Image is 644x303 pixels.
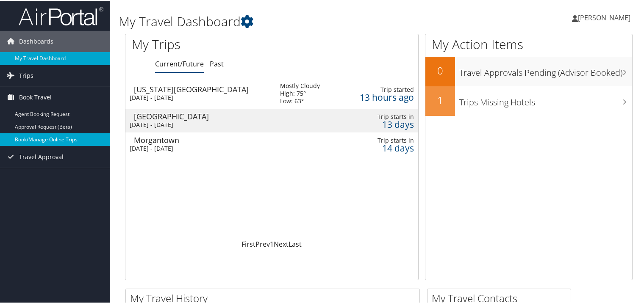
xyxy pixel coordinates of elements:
span: Book Travel [19,86,52,107]
a: First [241,239,255,248]
span: Trips [19,64,33,85]
img: airportal-logo.png [19,6,103,25]
span: [PERSON_NAME] [578,12,630,22]
div: 14 days [348,143,414,151]
a: Current/Future [155,58,204,68]
a: 0Travel Approvals Pending (Advisor Booked) [425,56,632,85]
div: [DATE] - [DATE] [130,120,267,128]
div: 13 hours ago [348,93,414,100]
div: [US_STATE][GEOGRAPHIC_DATA] [134,85,272,92]
div: Trip starts in [348,112,414,120]
h1: My Travel Dashboard [119,12,466,30]
span: Travel Approval [19,146,64,167]
span: Dashboards [19,30,53,51]
a: Prev [255,239,270,248]
div: Low: 63° [280,96,320,104]
h1: My Trips [132,35,290,52]
div: Morgantown [134,135,272,143]
h3: Trips Missing Hotels [459,91,632,107]
div: Trip started [348,85,414,93]
div: 13 days [348,120,414,127]
div: [DATE] - [DATE] [130,144,267,151]
div: [DATE] - [DATE] [130,93,267,101]
div: [GEOGRAPHIC_DATA] [134,112,272,119]
a: 1Trips Missing Hotels [425,85,632,115]
a: 1 [270,239,274,248]
a: Next [274,239,289,248]
h3: Travel Approvals Pending (Advisor Booked) [459,62,632,78]
div: Mostly Cloudy [280,81,320,89]
a: Past [210,58,224,68]
div: Trip starts in [348,136,414,143]
a: [PERSON_NAME] [572,4,639,30]
h2: 0 [425,63,455,77]
h2: 1 [425,92,455,107]
div: High: 75° [280,89,320,96]
a: Last [289,239,302,248]
h1: My Action Items [425,35,632,52]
